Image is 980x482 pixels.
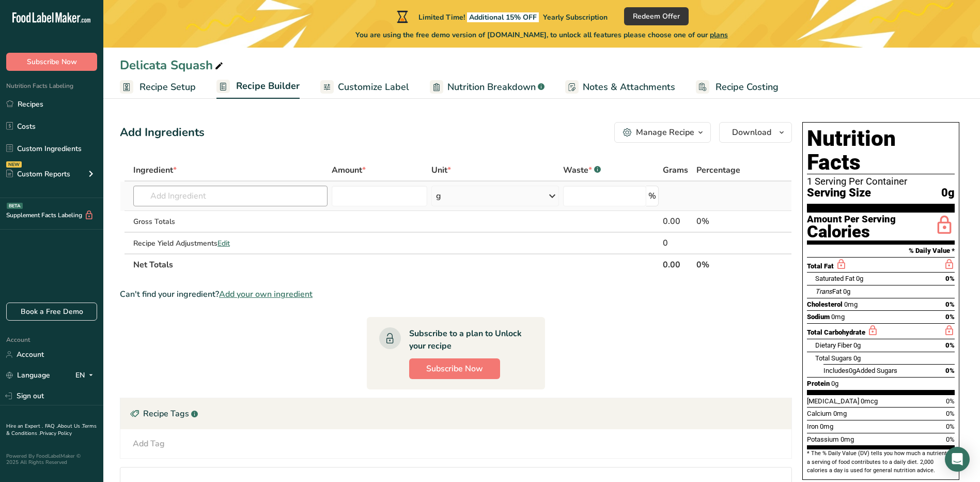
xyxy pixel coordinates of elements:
span: Cholesterol [807,300,843,308]
span: Total Carbohydrate [807,328,865,336]
span: Iron [807,423,818,430]
span: Subscribe Now [27,56,77,67]
span: Fat [815,288,842,295]
span: Add your own ingredient [219,288,313,300]
span: 0% [945,275,955,282]
span: Nutrition Breakdown [447,80,536,94]
span: 0g [941,187,955,200]
a: Recipe Builder [216,74,300,99]
a: Language [6,366,50,384]
button: Subscribe Now [6,53,97,71]
span: 0g [843,288,850,295]
span: 0g [856,275,863,282]
span: 0% [945,313,955,321]
a: About Us . [57,423,82,430]
div: 1 Serving Per Container [807,176,955,187]
a: Nutrition Breakdown [430,76,545,99]
span: [MEDICAL_DATA] [807,397,859,405]
a: Book a Free Demo [6,303,97,321]
span: Subscribe Now [426,363,483,375]
div: Amount Per Serving [807,215,896,224]
span: Recipe Setup [139,80,196,94]
input: Add Ingredient [133,186,328,206]
a: Terms & Conditions . [6,423,97,437]
div: Add Tag [133,438,165,450]
span: Protein [807,380,830,387]
span: Customize Label [338,80,409,94]
a: Privacy Policy [40,430,72,437]
div: Recipe Tags [120,398,791,429]
div: Custom Reports [6,169,70,179]
div: g [436,190,441,202]
span: Recipe Costing [715,80,779,94]
span: 0% [945,300,955,308]
span: 0mg [844,300,858,308]
a: Customize Label [320,76,409,99]
section: * The % Daily Value (DV) tells you how much a nutrient in a serving of food contributes to a dail... [807,449,955,475]
span: Download [732,126,771,139]
span: Edit [217,238,230,248]
div: BETA [7,203,23,209]
span: 0g [831,380,838,387]
a: Recipe Setup [120,76,196,99]
span: Total Fat [807,262,834,270]
span: Dietary Fiber [815,341,852,349]
span: You are using the free demo version of [DOMAIN_NAME], to unlock all features please choose one of... [355,29,728,40]
div: Manage Recipe [636,126,694,139]
span: 0% [945,341,955,349]
span: Serving Size [807,187,871,200]
span: 0g [853,341,861,349]
span: 0% [946,397,955,405]
div: Calories [807,224,896,239]
span: Notes & Attachments [583,80,675,94]
div: Add Ingredients [120,124,205,141]
span: 0mg [833,410,847,417]
th: 0.00 [661,253,694,275]
button: Manage Recipe [614,122,711,143]
span: 0mcg [861,397,878,405]
div: Can't find your ingredient? [120,288,792,300]
span: 0% [945,367,955,374]
span: Redeem Offer [633,11,680,22]
section: % Daily Value * [807,245,955,257]
th: 0% [694,253,761,275]
span: Includes Added Sugars [823,367,897,374]
span: 0mg [841,435,854,443]
span: Total Sugars [815,354,852,362]
button: Subscribe Now [409,358,500,379]
span: Recipe Builder [236,79,300,93]
a: Hire an Expert . [6,423,43,430]
th: Net Totals [131,253,661,275]
span: 0g [853,354,861,362]
div: Gross Totals [133,216,328,227]
span: Ingredient [133,164,177,176]
div: Limited Time! [395,10,608,23]
span: Sodium [807,313,830,321]
span: plans [710,30,728,40]
div: Delicata Squash [120,56,225,74]
div: Subscribe to a plan to Unlock your recipe [409,327,524,352]
span: 0mg [820,423,833,430]
span: 0% [946,423,955,430]
span: 0mg [831,313,845,321]
div: 0% [696,215,759,228]
span: 0% [946,410,955,417]
div: EN [75,369,97,382]
h1: Nutrition Facts [807,127,955,174]
span: Potassium [807,435,839,443]
span: Unit [431,164,451,176]
span: Grams [663,164,688,176]
span: Saturated Fat [815,275,854,282]
a: FAQ . [45,423,57,430]
i: Trans [815,288,832,295]
button: Download [719,122,792,143]
span: Percentage [696,164,740,176]
div: NEW [6,161,22,168]
div: Powered By FoodLabelMaker © 2025 All Rights Reserved [6,453,97,465]
span: 0g [849,367,856,374]
span: Calcium [807,410,832,417]
span: Amount [332,164,366,176]
div: Waste [563,164,601,176]
div: 0 [663,237,692,249]
div: Recipe Yield Adjustments [133,238,328,249]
